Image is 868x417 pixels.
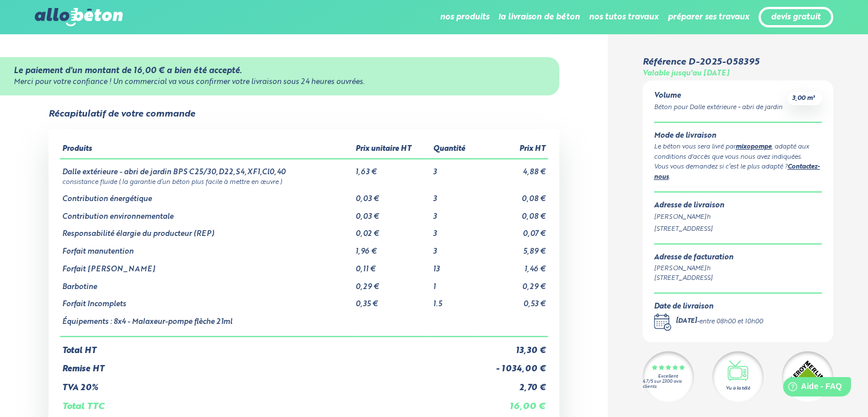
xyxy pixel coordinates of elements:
[60,355,478,374] td: Remise HT
[353,274,431,292] td: 0,29 €
[643,379,694,390] div: 4.7/5 sur 2300 avis clients
[478,186,547,204] td: 0,08 €
[478,274,547,292] td: 0,29 €
[792,94,815,103] span: 3,00 m³
[478,291,547,309] td: 0,53 €
[35,8,123,26] img: allobéton
[14,78,546,87] div: Merci pour votre confiance ! Un commercial va vous confirmer votre livraison sous 24 heures ouvrées.
[60,141,353,159] th: Produits
[353,141,431,159] th: Prix unitaire HT
[60,291,353,309] td: Forfait Incomplets
[60,177,547,186] td: consistance fluide ( la garantie d’un béton plus facile à mettre en œuvre )
[431,141,478,159] th: Quantité
[60,204,353,222] td: Contribution environnementale
[654,164,820,181] a: Contactez-nous
[654,142,822,162] div: Le béton vous sera livré par , adapté aux conditions d'accès que vous nous avez indiquées.
[654,92,782,101] div: Volume
[478,159,547,177] td: 4,88 €
[478,239,547,256] td: 5,89 €
[643,57,759,67] div: Référence D-2025-058395
[654,274,733,283] div: [STREET_ADDRESS]
[654,224,822,234] div: [STREET_ADDRESS]
[60,274,353,292] td: Barbotine
[478,374,547,393] td: 2,70 €
[736,144,772,150] a: mixopompe
[353,221,431,239] td: 0,02 €
[431,256,478,274] td: 13
[60,159,353,177] td: Dalle extérieure - abri de jardin BPS C25/30,D22,S4,XF1,Cl0,40
[60,256,353,274] td: Forfait [PERSON_NAME]
[60,239,353,256] td: Forfait manutention
[60,309,353,336] td: Équipements : 8x4 - Malaxeur-pompe flèche 21ml
[49,109,195,119] div: Récapitulatif de votre commande
[60,336,478,356] td: Total HT
[654,202,822,210] div: Adresse de livraison
[699,317,763,327] div: entre 08h00 et 10h00
[654,254,733,262] div: Adresse de facturation
[353,204,431,222] td: 0,03 €
[478,392,547,412] td: 16,00 €
[654,264,733,274] div: [PERSON_NAME]h
[431,274,478,292] td: 1
[478,204,547,222] td: 0,08 €
[353,159,431,177] td: 1,63 €
[478,355,547,374] td: - 1 034,00 €
[654,303,763,311] div: Date de livraison
[353,291,431,309] td: 0,35 €
[353,239,431,256] td: 1,96 €
[654,162,822,183] div: Vous vous demandez si c’est le plus adapté ? .
[658,374,678,379] div: Excellent
[431,291,478,309] td: 1.5
[431,186,478,204] td: 3
[60,374,478,393] td: TVA 20%
[60,392,478,412] td: Total TTC
[478,141,547,159] th: Prix HT
[676,317,697,327] div: [DATE]
[478,256,547,274] td: 1,46 €
[589,3,659,31] li: nos tutos travaux
[353,186,431,204] td: 0,03 €
[668,3,749,31] li: préparer ses travaux
[478,336,547,356] td: 13,30 €
[643,70,729,78] div: Valable jusqu'au [DATE]
[726,385,750,392] div: Vu à la télé
[498,3,580,31] li: la livraison de béton
[60,186,353,204] td: Contribution énergétique
[431,239,478,256] td: 3
[771,13,821,22] a: devis gratuit
[676,317,763,327] div: -
[654,212,822,222] div: [PERSON_NAME]h
[431,221,478,239] td: 3
[766,372,855,404] iframe: Help widget launcher
[431,204,478,222] td: 3
[440,3,489,31] li: nos produits
[431,159,478,177] td: 3
[654,103,782,113] div: Béton pour Dalle extérieure - abri de jardin
[14,67,242,75] strong: Le paiement d'un montant de 16,00 € a bien été accepté.
[353,256,431,274] td: 0,11 €
[60,221,353,239] td: Responsabilité élargie du producteur (REP)
[654,132,822,141] div: Mode de livraison
[478,221,547,239] td: 0,07 €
